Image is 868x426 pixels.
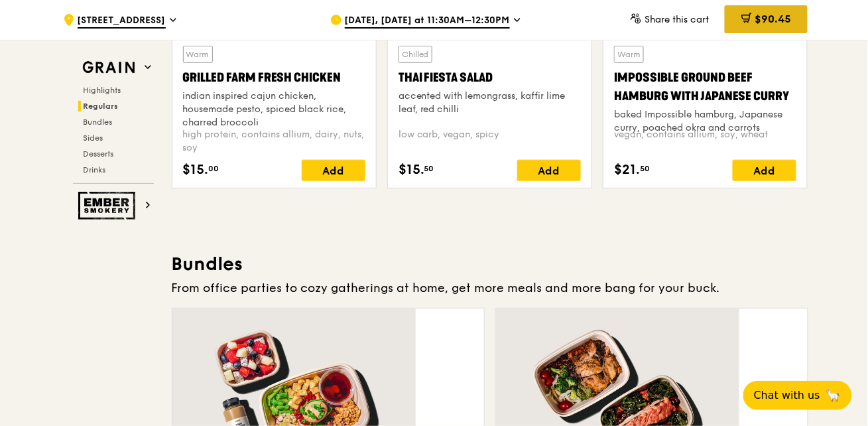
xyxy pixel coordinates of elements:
h3: Bundles [172,252,808,276]
div: From office parties to cozy gatherings at home, get more meals and more bang for your buck. [172,279,808,297]
span: Desserts [84,149,114,159]
div: Add [517,160,581,181]
span: 00 [209,163,219,174]
span: Regulars [84,102,119,111]
span: $15. [183,160,209,180]
span: $15. [399,160,424,180]
div: Warm [614,46,644,63]
img: Ember Smokery web logo [78,192,139,220]
div: Add [733,160,796,181]
div: low carb, vegan, spicy [399,128,581,149]
span: 50 [640,163,650,174]
span: $21. [614,160,640,180]
span: 🦙 [826,388,841,403]
span: Sides [84,133,103,143]
div: Grilled Farm Fresh Chicken [183,68,365,87]
div: high protein, contains allium, dairy, nuts, soy [183,128,365,149]
span: Bundles [84,117,113,127]
div: Warm [183,46,213,63]
span: 50 [424,163,434,174]
span: $90.45 [755,13,791,25]
span: [STREET_ADDRESS] [78,14,166,29]
span: Drinks [84,165,106,175]
div: vegan, contains allium, soy, wheat [614,128,796,149]
div: indian inspired cajun chicken, housemade pesto, spiced black rice, charred broccoli [183,90,365,129]
img: Grain web logo [78,56,139,80]
span: Share this cart [645,14,709,25]
div: Add [302,160,365,181]
span: Chat with us [754,388,820,403]
div: baked Impossible hamburg, Japanese curry, poached okra and carrots [614,108,796,135]
span: [DATE], [DATE] at 11:30AM–12:30PM [345,14,510,29]
div: accented with lemongrass, kaffir lime leaf, red chilli [399,90,581,116]
span: Highlights [84,86,121,95]
button: Chat with us🦙 [743,381,852,410]
div: Impossible Ground Beef Hamburg with Japanese Curry [614,68,796,106]
div: Thai Fiesta Salad [399,68,581,87]
div: Chilled [399,46,432,63]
